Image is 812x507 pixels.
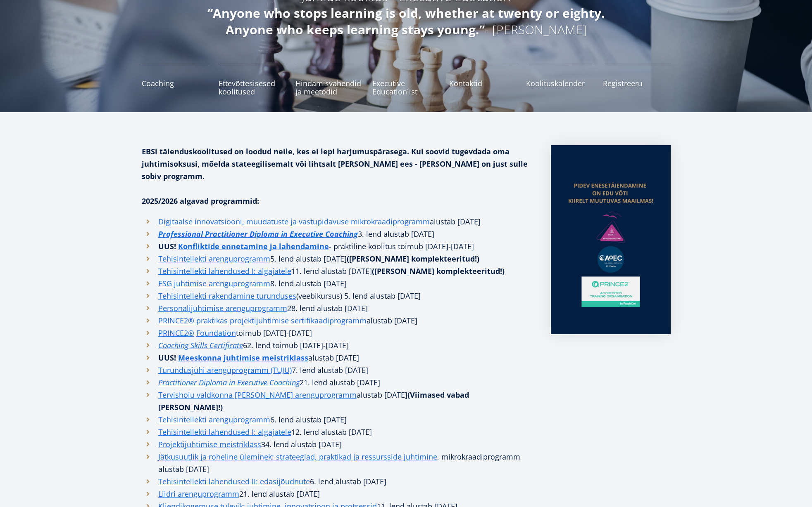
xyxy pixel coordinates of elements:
li: 3. lend alustab [DATE] [142,228,534,240]
a: Tervishoiu valdkonna [PERSON_NAME] arenguprogramm [158,389,357,401]
a: Tehisintellekti arenguprogramm [158,413,270,426]
em: Coaching Skills Certificate [158,340,243,350]
li: - praktiline koolitus toimub [DATE]-[DATE] [142,240,534,252]
i: 21 [300,377,308,387]
span: Executive Education´ist [372,79,440,96]
a: PRINCE2® praktikas projektijuhtimise sertifikaadiprogramm [158,314,367,327]
strong: Konfliktide ennetamine ja lahendamine [178,241,329,251]
strong: Meeskonna juhtimise meistriklass [178,353,308,363]
li: alustab [DATE] [142,314,534,327]
li: 12. lend alustab [DATE] [142,426,534,438]
strong: UUS! [158,241,176,251]
li: 7. lend alustab [DATE] [142,364,534,376]
span: Coaching [142,79,210,87]
a: Projektijuhtimise meistriklass [158,438,261,450]
a: Tehisintellekti lahendused II: edasijõudnute [158,475,310,488]
a: Konfliktide ennetamine ja lahendamine [178,240,329,252]
a: PRINCE2 [158,327,188,339]
a: Tehisintellekti rakendamine turunduses [158,290,296,302]
li: 21. lend alustab [DATE] [142,488,534,500]
a: Kontaktid [449,63,517,96]
strong: EBSi täienduskoolitused on loodud neile, kes ei lepi harjumuspärasega. Kui soovid tugevdada oma j... [142,146,528,181]
li: toimub [DATE]-[DATE] [142,327,534,339]
li: 6. lend alustab [DATE] [142,475,534,488]
a: ® [188,327,194,339]
a: Practitioner Diploma in Executive Coaching [158,376,300,389]
li: . lend alustab [DATE] [142,376,534,389]
strong: UUS! [158,353,176,363]
span: Ettevõttesisesed koolitused [219,79,286,96]
a: Tehisintellekti arenguprogramm [158,252,270,265]
span: Kontaktid [449,79,517,87]
a: Personalijuhtimise arenguprogramm [158,302,287,314]
a: Koolituskalender [526,63,594,96]
li: (veebikursus) 5. lend alustab [DATE] [142,290,534,302]
span: Registreeru [603,79,671,87]
a: Meeskonna juhtimise meistriklass [178,351,308,364]
li: 6. lend alustab [DATE] [142,413,534,426]
a: Jätkusuutlik ja roheline üleminek: strateegiad, praktikad ja ressursside juhtimine [158,450,437,463]
em: Practitioner Diploma in Executive Coaching [158,377,300,387]
a: Executive Education´ist [372,63,440,96]
em: “Anyone who stops learning is old, whether at twenty or eighty. Anyone who keeps learning stays y... [207,5,605,38]
a: Foundation [196,327,236,339]
a: Liidri arenguprogramm [158,488,239,500]
h5: - [PERSON_NAME] [187,5,625,38]
a: Turundusjuhi arenguprogramm (TUJU) [158,364,292,376]
li: 5. lend alustab [DATE] [142,252,534,265]
a: Coaching [142,63,210,96]
li: alustab [DATE] [142,215,534,228]
li: 34. lend alustab [DATE] [142,438,534,450]
a: Digitaalse innovatsiooni, muudatuste ja vastupidavuse mikrokraadiprogramm [158,215,430,228]
a: Tehisintellekti lahendused I: algajatele [158,426,291,438]
li: alustab [DATE] [142,351,534,364]
a: Registreeru [603,63,671,96]
a: Tehisintellekti lahendused I: algajatele [158,265,291,277]
li: alustab [DATE] [142,389,534,413]
span: Hindamisvahendid ja meetodid [295,79,363,96]
strong: ([PERSON_NAME] komplekteeritud!) [372,266,505,276]
a: Ettevõttesisesed koolitused [219,63,286,96]
span: Koolituskalender [526,79,594,87]
li: 62. lend toimub [DATE]-[DATE] [142,339,534,351]
a: ESG juhtimise arenguprogramm [158,277,270,290]
a: Coaching Skills Certificate [158,339,243,351]
strong: 2025/2026 algavad programmid: [142,196,259,206]
a: Hindamisvahendid ja meetodid [295,63,363,96]
strong: ([PERSON_NAME] komplekteeritud!) [347,254,479,264]
li: 28. lend alustab [DATE] [142,302,534,314]
li: 8. lend alustab [DATE] [142,277,534,290]
li: , mikrokraadiprogramm alustab [DATE] [142,450,534,475]
li: 11. lend alustab [DATE] [142,265,534,277]
a: Professional Practitioner Diploma in Executive Coaching [158,228,358,240]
